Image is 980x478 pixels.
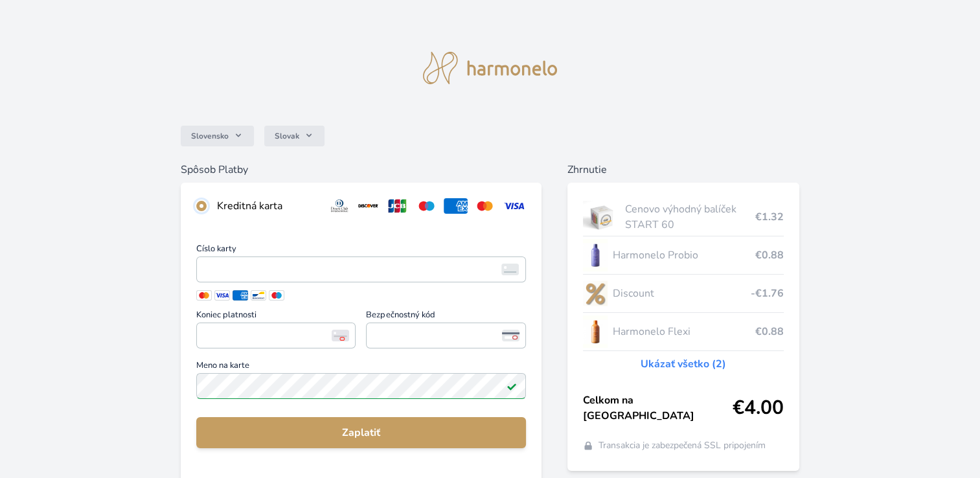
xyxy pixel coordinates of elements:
[328,198,352,214] img: diners.svg
[181,162,541,177] h6: Spôsob Platby
[356,198,380,214] img: discover.svg
[641,356,726,372] a: Ukázať všetko (2)
[613,286,751,301] span: Discount
[583,315,608,348] img: CLEAN_FLEXI_se_stinem_x-hi_(1)-lo.jpg
[613,247,755,263] span: Harmonelo Probio
[733,396,784,420] span: €4.00
[583,201,620,233] img: start.jpg
[444,198,468,214] img: amex.svg
[191,131,229,141] span: Slovensko
[332,330,349,341] img: Koniec platnosti
[196,311,356,323] span: Koniec platnosti
[181,126,254,146] button: Slovensko
[264,126,325,146] button: Slovak
[583,393,733,424] span: Celkom na [GEOGRAPHIC_DATA]
[625,201,755,233] span: Cenovo výhodný balíček START 60
[202,326,350,345] iframe: Iframe pre deň vypršania platnosti
[217,198,317,214] div: Kreditná karta
[202,260,520,279] iframe: Iframe pre číslo karty
[613,324,755,339] span: Harmonelo Flexi
[366,311,526,323] span: Bezpečnostný kód
[423,52,558,84] img: logo.svg
[598,439,766,452] span: Transakcia je zabezpečená SSL pripojením
[502,198,526,214] img: visa.svg
[196,361,526,373] span: Meno na karte
[755,209,784,225] span: €1.32
[196,373,526,399] input: Meno na kartePole je platné
[385,198,409,214] img: jcb.svg
[415,198,439,214] img: maestro.svg
[473,198,497,214] img: mc.svg
[207,425,516,440] span: Zaplatiť
[567,162,799,177] h6: Zhrnutie
[583,277,608,310] img: discount-lo.png
[372,326,520,345] iframe: Iframe pre bezpečnostný kód
[755,247,784,263] span: €0.88
[755,324,784,339] span: €0.88
[583,239,608,271] img: CLEAN_PROBIO_se_stinem_x-lo.jpg
[275,131,299,141] span: Slovak
[196,245,526,256] span: Číslo karty
[507,381,517,391] img: Pole je platné
[501,264,519,275] img: card
[751,286,784,301] span: -€1.76
[196,417,526,448] button: Zaplatiť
